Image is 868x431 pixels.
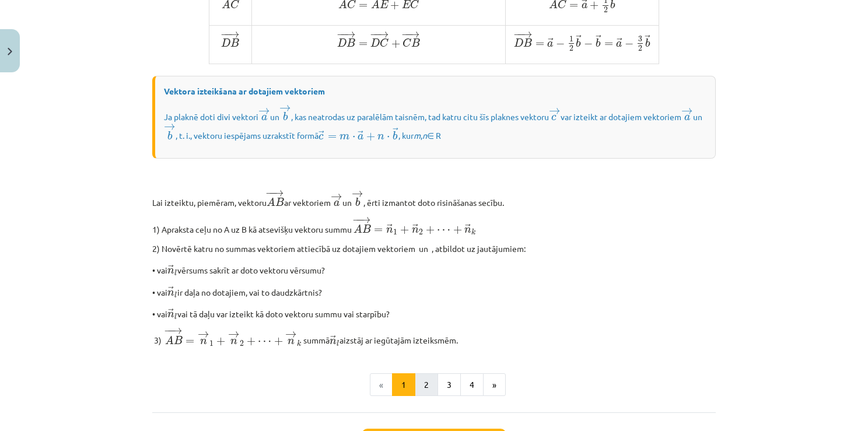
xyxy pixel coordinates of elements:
span: n [377,134,384,140]
span: l [337,340,339,346]
span: l [174,313,177,320]
span: k [471,229,475,236]
span: b [596,38,600,47]
span: → [168,265,174,273]
span: n [412,227,419,233]
span: → [408,31,420,37]
span: − [167,328,169,334]
span: → [645,35,650,43]
span: → [171,328,183,334]
span: n [200,339,207,345]
b: Vektora izteikšana ar dotajiem vektoriem [164,86,325,96]
span: − [584,40,593,48]
span: a [547,41,553,47]
span: + [453,226,462,234]
nav: Page navigation example [152,373,716,397]
span: − [405,31,406,37]
span: → [359,217,371,223]
span: m [339,134,349,140]
span: a [684,115,690,121]
span: − [370,31,379,37]
span: − [164,328,173,334]
span: n [288,339,295,345]
span: → [318,131,324,139]
span: → [412,224,418,232]
span: − [373,31,375,37]
span: → [168,309,174,317]
span: → [465,224,471,232]
span: 2 [638,45,642,51]
span: D [370,38,380,47]
span: D [337,38,346,47]
span: D [221,38,230,47]
p: • vai ir daļa no dotajiem, vai to daudzkārtnis? [152,284,716,299]
span: B [174,336,183,344]
img: icon-close-lesson-0947bae3869378f0d4975bcd49f059093ad1ed9edebbc8119c70593378902aed.svg [8,48,12,55]
span: = [374,228,383,233]
span: b [283,112,288,121]
span: c [318,134,324,140]
span: − [401,31,410,37]
p: 3) ﻿﻿ ​​ summā aizstāj ar iegūtajām izteiksmēm. [152,327,716,347]
span: = [604,42,613,47]
span: n [464,227,471,233]
span: → [168,286,174,295]
button: 3 [437,373,461,397]
span: = [359,3,367,8]
span: → [617,38,622,46]
p: • vai vērsums sakrīt ar doto vektoru vērsumu? [152,262,716,276]
span: + [391,40,400,48]
span: − [625,40,633,48]
span: → [331,194,342,200]
span: n [167,268,174,274]
span: l [174,270,177,276]
span: C [380,38,388,47]
span: n [167,312,174,318]
span: 2 [604,7,608,13]
span: b [645,38,650,47]
span: − [269,190,270,197]
span: = [328,135,337,139]
span: − [556,40,565,48]
span: ⋯ [258,341,271,344]
span: C [402,38,411,47]
span: → [596,35,601,43]
span: k [297,340,301,346]
span: c [551,115,556,121]
span: → [344,31,356,37]
button: 1 [392,373,415,397]
span: b [355,198,360,206]
span: → [521,31,533,37]
span: → [272,190,284,197]
span: B [346,38,355,47]
span: 2 [419,229,423,235]
p: • vai vai tā daļu var izteikt kā doto vektoru summu vai starpību? [152,306,716,320]
span: → [377,31,389,37]
span: → [285,331,297,338]
span: → [576,35,582,43]
span: = [535,42,544,47]
span: 1 [569,36,573,42]
span: → [164,124,176,130]
span: → [358,131,363,139]
span: + [400,226,409,234]
span: = [569,3,578,8]
p: 2) Novērtē katru no summas vektoriem attiecībā uz dotajiem vektoriem un , atbildot uz jautājumiem: [152,243,716,255]
span: n [330,339,337,345]
span: − [265,190,274,197]
span: a [358,134,363,140]
span: 3 [638,36,642,42]
span: a [261,115,267,121]
span: − [337,31,345,37]
span: 1 [209,341,213,346]
i: n [422,131,427,141]
p: 1) Apraksta ceļu no A uz B kā atsevišķu vektoru summu [152,216,716,236]
span: ⋅ [352,136,355,139]
span: b [167,131,172,140]
span: B [230,38,239,47]
span: n [386,227,393,233]
span: − [513,31,522,37]
span: n [230,339,237,345]
span: → [393,128,398,136]
span: → [258,108,270,114]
